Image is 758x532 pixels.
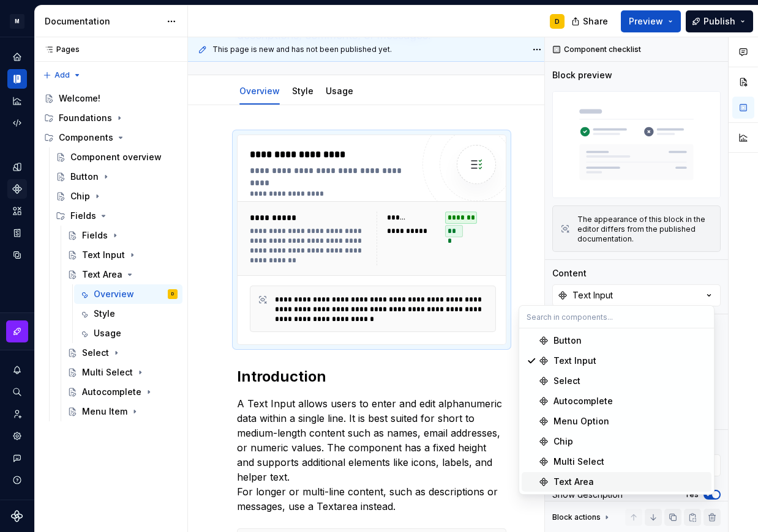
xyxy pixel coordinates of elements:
[686,10,753,32] button: Publish
[59,112,112,124] div: Foundations
[552,509,612,526] div: Block actions
[685,490,699,500] label: Yes
[39,89,182,108] a: Welcome!
[82,229,108,242] div: Fields
[39,67,85,84] button: Add
[235,78,285,103] div: Overview
[59,131,113,144] div: Components
[11,510,23,522] svg: Supernova Logo
[70,151,162,163] div: Component overview
[321,78,358,103] div: Usage
[572,289,613,301] div: Text Input
[7,91,27,111] a: Analytics
[59,92,100,105] div: Welcome!
[82,249,125,261] div: Text Input
[70,190,90,202] div: Chip
[292,86,313,96] a: Style
[326,86,353,96] a: Usage
[94,288,134,300] div: Overview
[552,489,623,501] div: Show description
[70,171,99,183] div: Button
[7,360,27,380] button: Notifications
[62,265,182,284] a: Text Area
[62,343,182,363] a: Select
[583,15,608,28] span: Share
[94,308,115,320] div: Style
[39,128,182,147] div: Components
[239,86,280,96] a: Overview
[7,157,27,177] a: Design tokens
[62,245,182,265] a: Text Input
[94,327,121,339] div: Usage
[519,306,714,328] input: Search in components...
[45,15,160,28] div: Documentation
[7,201,27,221] a: Assets
[553,334,582,347] div: Button
[62,402,182,421] a: Menu Item
[39,108,182,128] div: Foundations
[621,10,681,32] button: Preview
[51,206,182,226] div: Fields
[553,435,573,448] div: Chip
[7,69,27,89] a: Documentation
[7,448,27,468] button: Contact support
[7,404,27,424] a: Invite team
[552,69,612,81] div: Block preview
[552,512,601,522] div: Block actions
[629,15,663,28] span: Preview
[54,70,70,80] span: Add
[552,284,721,306] button: Text Input
[287,78,318,103] div: Style
[74,284,182,304] a: OverviewD
[212,45,392,54] span: This page is new and has not been published yet.
[553,456,604,468] div: Multi Select
[82,386,141,398] div: Autocomplete
[7,47,27,67] a: Home
[74,323,182,343] a: Usage
[519,328,714,494] div: Search in components...
[51,187,182,206] a: Chip
[74,304,182,323] a: Style
[577,215,713,244] div: The appearance of this block in the editor differs from the published documentation.
[237,396,506,514] p: A Text Input allows users to enter and edit alphanumeric data within a single line. It is best su...
[39,45,80,54] div: Pages
[7,223,27,243] a: Storybook stories
[62,226,182,245] a: Fields
[552,267,587,279] div: Content
[70,210,96,222] div: Fields
[553,415,609,427] div: Menu Option
[7,426,27,446] a: Settings
[10,14,24,29] div: M
[555,17,560,26] div: D
[565,10,616,32] button: Share
[82,347,109,359] div: Select
[51,147,182,167] a: Component overview
[704,15,735,28] span: Publish
[82,405,127,418] div: Menu Item
[171,288,174,300] div: D
[7,245,27,265] a: Data sources
[7,113,27,133] a: Code automation
[7,382,27,402] button: Search ⌘K
[553,476,594,488] div: Text Area
[62,382,182,402] a: Autocomplete
[39,89,182,421] div: Page tree
[7,179,27,199] a: Components
[62,363,182,382] a: Multi Select
[237,367,506,386] h2: Introduction
[553,375,580,387] div: Select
